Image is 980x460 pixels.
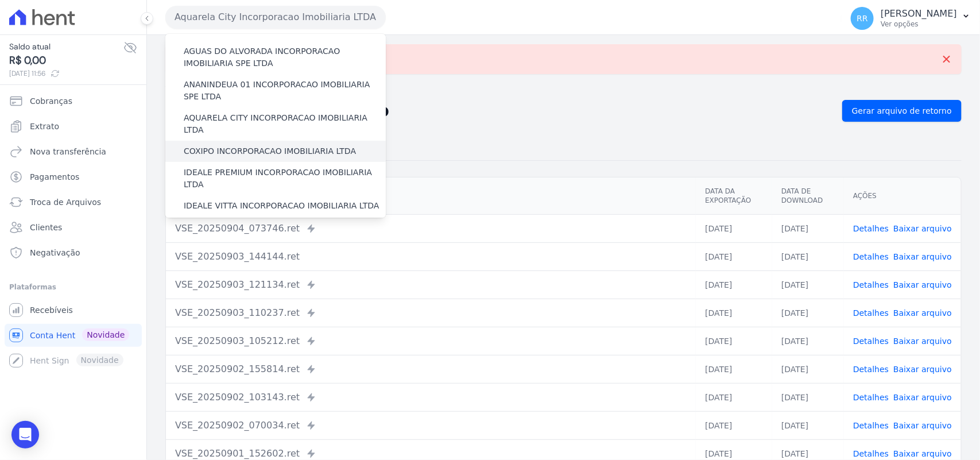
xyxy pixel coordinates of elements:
td: [DATE] [696,327,772,355]
a: Detalhes [853,308,889,318]
label: AGUAS DO ALVORADA INCORPORACAO IMOBILIARIA SPE LTDA [184,45,386,69]
a: Extrato [5,115,142,138]
a: Baixar arquivo [893,337,952,346]
a: Negativação [5,241,142,264]
p: Ver opções [881,20,957,29]
td: [DATE] [696,242,772,270]
a: Cobranças [5,90,142,113]
div: VSE_20250904_073746.ret [175,222,687,235]
h2: Exportações de Retorno [165,103,833,119]
nav: Sidebar [9,90,137,372]
td: [DATE] [772,327,844,355]
a: Baixar arquivo [893,280,952,289]
a: Baixar arquivo [893,449,952,458]
td: [DATE] [772,214,844,242]
a: Detalhes [853,365,889,374]
span: Clientes [30,222,62,233]
a: Baixar arquivo [893,308,952,318]
a: Detalhes [853,252,889,261]
td: [DATE] [696,355,772,383]
td: [DATE] [696,270,772,299]
nav: Breadcrumb [165,83,962,95]
div: VSE_20250903_110237.ret [175,306,687,320]
a: Baixar arquivo [893,421,952,430]
td: [DATE] [772,299,844,327]
td: [DATE] [772,411,844,439]
span: Pagamentos [30,171,79,183]
span: Novidade [82,328,129,341]
a: Recebíveis [5,299,142,322]
div: Plataformas [9,280,137,294]
a: Detalhes [853,393,889,402]
div: VSE_20250903_144144.ret [175,250,687,264]
button: RR [PERSON_NAME] Ver opções [842,2,980,34]
a: Detalhes [853,224,889,233]
a: Detalhes [853,421,889,430]
div: VSE_20250902_155814.ret [175,362,687,376]
span: R$ 0,00 [9,53,123,68]
a: Conta Hent Novidade [5,324,142,347]
a: Gerar arquivo de retorno [842,100,962,122]
a: Detalhes [853,449,889,458]
div: VSE_20250902_103143.ret [175,391,687,404]
a: Detalhes [853,280,889,289]
span: Cobranças [30,95,72,107]
div: VSE_20250902_070034.ret [175,419,687,432]
a: Nova transferência [5,140,142,163]
a: Detalhes [853,337,889,346]
span: Saldo atual [9,41,123,53]
td: [DATE] [696,411,772,439]
span: Gerar arquivo de retorno [852,105,952,117]
label: IDEALE PREMIUM INCORPORACAO IMOBILIARIA LTDA [184,167,386,191]
th: Data de Download [772,177,844,215]
div: VSE_20250903_121134.ret [175,278,687,292]
p: [PERSON_NAME] [881,8,957,20]
td: [DATE] [696,383,772,411]
span: Troca de Arquivos [30,196,101,208]
td: [DATE] [772,270,844,299]
label: AQUARELA CITY INCORPORACAO IMOBILIARIA LTDA [184,112,386,136]
span: Extrato [30,121,59,132]
label: ANANINDEUA 01 INCORPORACAO IMOBILIARIA SPE LTDA [184,79,386,103]
td: [DATE] [772,383,844,411]
th: Ações [844,177,961,215]
a: Pagamentos [5,165,142,188]
button: Aquarela City Incorporacao Imobiliaria LTDA [165,6,386,29]
td: [DATE] [696,214,772,242]
td: [DATE] [772,355,844,383]
td: [DATE] [772,242,844,270]
a: Troca de Arquivos [5,191,142,214]
div: VSE_20250903_105212.ret [175,334,687,348]
a: Baixar arquivo [893,365,952,374]
span: Recebíveis [30,304,73,316]
div: Open Intercom Messenger [11,421,39,449]
label: COXIPO INCORPORACAO IMOBILIARIA LTDA [184,145,356,157]
span: RR [857,14,867,22]
td: [DATE] [696,299,772,327]
span: Conta Hent [30,330,75,341]
span: Negativação [30,247,80,258]
span: [DATE] 11:56 [9,68,123,79]
span: Nova transferência [30,146,106,157]
a: Baixar arquivo [893,252,952,261]
a: Clientes [5,216,142,239]
a: Baixar arquivo [893,224,952,233]
th: Arquivo [166,177,696,215]
label: IDEALE VITTA INCORPORACAO IMOBILIARIA LTDA [184,200,379,212]
a: Baixar arquivo [893,393,952,402]
th: Data da Exportação [696,177,772,215]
